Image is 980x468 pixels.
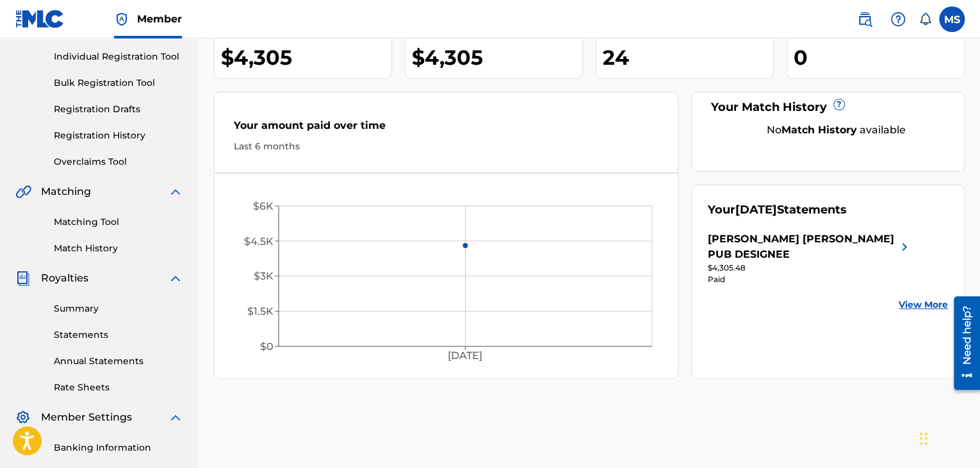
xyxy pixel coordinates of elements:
[852,6,878,32] a: Public Search
[708,262,912,274] div: $4,305.48
[919,13,931,26] div: Notifications
[724,122,948,138] div: No available
[944,292,980,395] iframe: Resource Center
[54,328,183,342] a: Statements
[899,298,948,312] a: View More
[708,231,897,262] div: [PERSON_NAME] [PERSON_NAME] PUB DESIGNEE
[54,129,183,142] a: Registration History
[54,155,183,169] a: Overclaims Tool
[54,355,183,368] a: Annual Statements
[15,271,31,286] img: Royalties
[735,203,777,217] span: [DATE]
[244,235,274,247] tspan: $4.5K
[916,406,980,468] iframe: Chat Widget
[168,410,183,425] img: expand
[54,381,183,394] a: Rate Sheets
[916,406,980,468] div: Widget de chat
[41,271,88,286] span: Royalties
[54,242,183,255] a: Match History
[260,340,274,353] tspan: $0
[253,200,274,212] tspan: $6K
[15,10,65,28] img: MLC Logo
[708,201,847,219] div: Your Statements
[54,215,183,229] a: Matching Tool
[448,349,482,362] tspan: [DATE]
[920,419,927,458] div: Arrastrar
[15,410,31,425] img: Member Settings
[114,12,129,27] img: Top Rightsholder
[857,12,872,27] img: search
[168,184,183,199] img: expand
[54,441,183,455] a: Banking Information
[254,270,274,282] tspan: $3K
[54,302,183,315] a: Summary
[54,103,183,116] a: Registration Drafts
[412,43,582,72] div: $4,305
[168,271,183,286] img: expand
[234,118,658,140] div: Your amount paid over time
[897,231,912,262] img: right chevron icon
[603,43,773,72] div: 24
[54,76,183,90] a: Bulk Registration Tool
[41,184,91,199] span: Matching
[708,99,948,116] div: Your Match History
[781,124,857,136] strong: Match History
[939,6,965,32] div: User Menu
[221,43,391,72] div: $4,305
[834,99,844,110] span: ?
[708,274,912,285] div: Paid
[708,231,912,285] a: [PERSON_NAME] [PERSON_NAME] PUB DESIGNEEright chevron icon$4,305.48Paid
[137,12,182,26] span: Member
[794,43,964,72] div: 0
[885,6,911,32] div: Help
[234,140,658,153] div: Last 6 months
[41,410,132,425] span: Member Settings
[54,50,183,63] a: Individual Registration Tool
[15,184,31,199] img: Matching
[890,12,906,27] img: help
[247,305,274,317] tspan: $1.5K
